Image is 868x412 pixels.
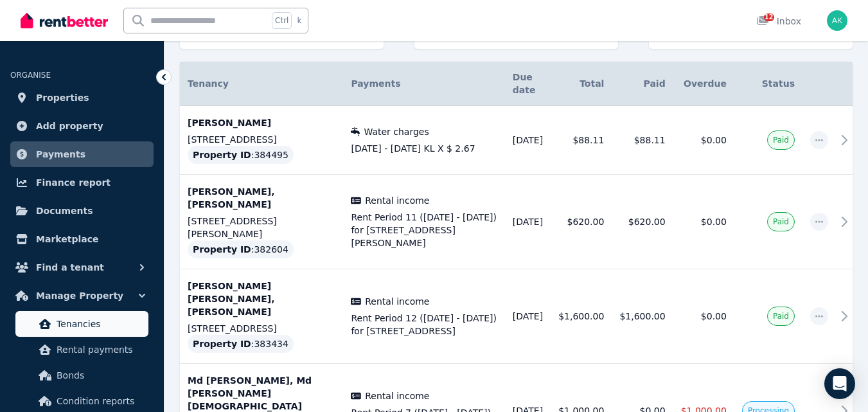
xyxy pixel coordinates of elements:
span: Paid [773,217,789,227]
p: [STREET_ADDRESS] [188,133,335,146]
p: [STREET_ADDRESS] [188,322,335,335]
a: Tenancies [15,311,148,337]
td: $620.00 [551,175,612,269]
div: : 382604 [188,240,294,258]
span: Paid [773,135,789,145]
a: Add property [10,113,154,139]
p: [PERSON_NAME], [PERSON_NAME] [188,185,335,211]
div: Open Intercom Messenger [824,368,855,399]
td: [DATE] [505,269,551,364]
span: k [297,15,301,26]
span: Find a tenant [36,260,104,275]
span: Payments [36,147,85,162]
th: Tenancy [180,62,343,106]
a: Documents [10,198,154,224]
span: Rental income [365,194,429,207]
a: Marketplace [10,226,154,252]
td: $88.11 [612,106,673,175]
td: $88.11 [551,106,612,175]
span: Marketplace [36,231,98,247]
span: [DATE] - [DATE] KL X $ 2.67 [351,142,497,155]
span: Rent Period 12 ([DATE] - [DATE]) for [STREET_ADDRESS] [351,312,497,337]
span: Documents [36,203,93,219]
p: [STREET_ADDRESS][PERSON_NAME] [188,215,335,240]
span: Finance report [36,175,111,190]
span: Payments [351,78,400,89]
img: Azad Kalam [827,10,847,31]
a: Bonds [15,363,148,388]
td: $1,600.00 [551,269,612,364]
th: Status [734,62,802,106]
span: Properties [36,90,89,105]
span: ORGANISE [10,71,51,80]
span: Tenancies [57,316,143,332]
a: Finance report [10,170,154,195]
button: Find a tenant [10,255,154,280]
a: Rental payments [15,337,148,363]
span: $0.00 [701,311,727,321]
span: Manage Property [36,288,123,303]
img: RentBetter [21,11,108,30]
span: Rental payments [57,342,143,357]
span: Bonds [57,368,143,383]
span: $0.00 [701,217,727,227]
td: [DATE] [505,175,551,269]
td: [DATE] [505,106,551,175]
span: Property ID [193,243,251,256]
span: Paid [773,311,789,321]
a: Payments [10,141,154,167]
td: $620.00 [612,175,673,269]
th: Due date [505,62,551,106]
p: [PERSON_NAME] [PERSON_NAME], [PERSON_NAME] [188,280,335,318]
th: Overdue [673,62,734,106]
span: 12 [764,13,774,21]
span: Add property [36,118,103,134]
button: Manage Property [10,283,154,309]
span: Rental income [365,390,429,402]
th: Total [551,62,612,106]
div: : 384495 [188,146,294,164]
p: [PERSON_NAME] [188,116,335,129]
span: Property ID [193,148,251,161]
span: Rental income [365,295,429,308]
span: $0.00 [701,135,727,145]
span: Condition reports [57,393,143,409]
th: Paid [612,62,673,106]
td: $1,600.00 [612,269,673,364]
span: Property ID [193,337,251,350]
a: Properties [10,85,154,111]
span: Water charges [364,125,429,138]
div: Inbox [756,15,801,28]
span: Rent Period 11 ([DATE] - [DATE]) for [STREET_ADDRESS][PERSON_NAME] [351,211,497,249]
div: : 383434 [188,335,294,353]
span: Ctrl [272,12,292,29]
